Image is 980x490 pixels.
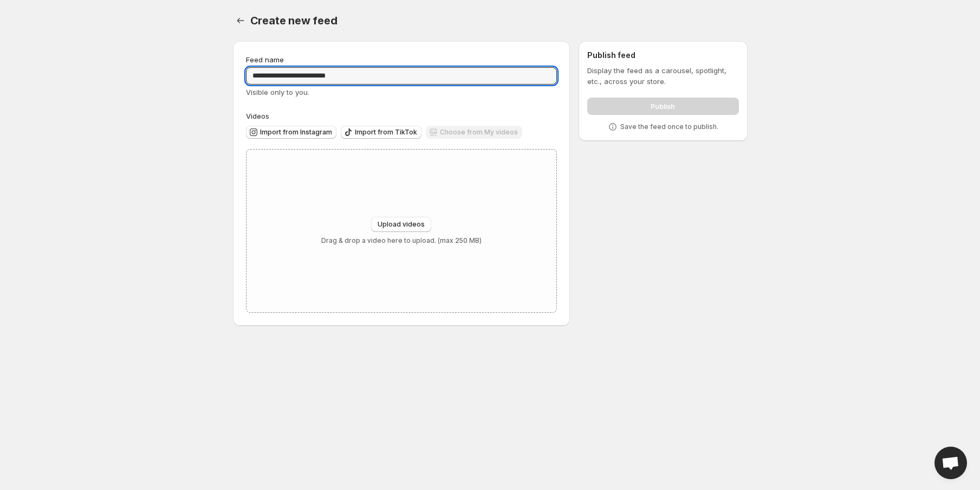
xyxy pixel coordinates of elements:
span: Create new feed [250,14,338,27]
button: Upload videos [371,217,431,232]
h2: Publish feed [587,50,738,61]
button: Import from TikTok [341,126,421,139]
span: Feed name [246,55,284,64]
p: Display the feed as a carousel, spotlight, etc., across your store. [587,65,738,87]
p: Drag & drop a video here to upload. (max 250 MB) [321,236,482,245]
span: Videos [246,112,269,120]
span: Visible only to you. [246,88,309,96]
button: Settings [233,13,248,28]
span: Upload videos [378,220,425,229]
p: Save the feed once to publish. [620,122,718,131]
span: Import from TikTok [355,128,417,137]
span: Import from Instagram [260,128,332,137]
a: Open chat [934,447,967,479]
button: Import from Instagram [246,126,336,139]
